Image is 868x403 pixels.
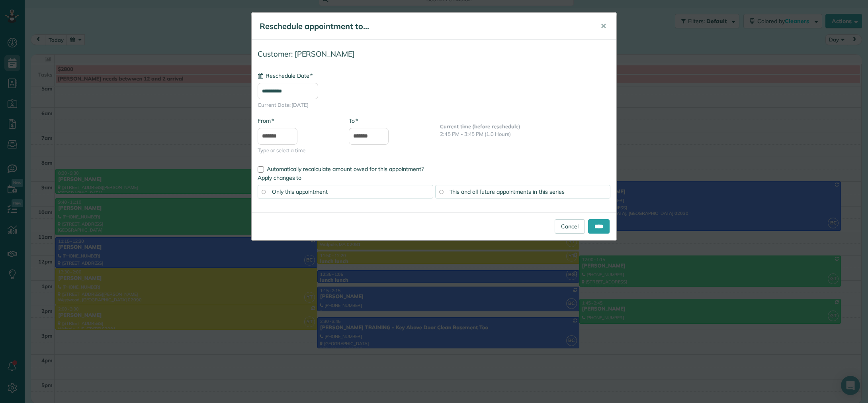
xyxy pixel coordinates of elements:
[267,165,424,173] span: Automatically recalculate amount owed for this appointment?
[349,117,358,125] label: To
[258,117,274,125] label: From
[258,147,337,154] span: Type or select a time
[258,50,610,58] h4: Customer: [PERSON_NAME]
[258,174,610,182] label: Apply changes to
[555,219,585,234] a: Cancel
[260,21,589,32] h5: Reschedule appointment to...
[439,190,443,194] input: This and all future appointments in this series
[450,188,565,195] span: This and all future appointments in this series
[440,130,610,138] p: 2:45 PM - 3:45 PM (1.0 Hours)
[262,190,266,194] input: Only this appointment
[272,188,328,195] span: Only this appointment
[258,101,610,109] span: Current Date: [DATE]
[600,22,606,31] span: ✕
[440,123,520,130] b: Current time (before reschedule)
[258,72,313,80] label: Reschedule Date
